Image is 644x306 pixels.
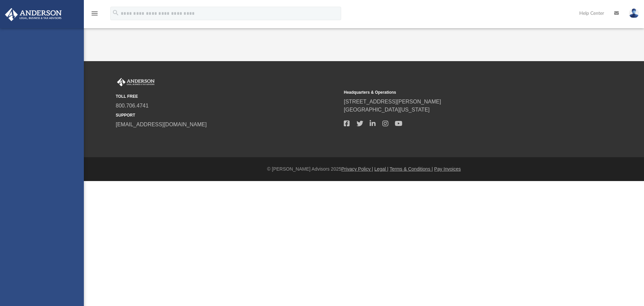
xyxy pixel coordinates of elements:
img: User Pic [629,8,639,18]
a: Pay Invoices [434,166,461,172]
a: [GEOGRAPHIC_DATA][US_STATE] [344,107,430,113]
div: © [PERSON_NAME] Advisors 2025 [84,166,644,173]
a: 800.706.4741 [116,103,149,108]
a: menu [91,13,99,17]
a: Terms & Conditions | [390,166,433,172]
img: Anderson Advisors Platinum Portal [3,8,64,21]
i: menu [91,9,99,17]
a: [STREET_ADDRESS][PERSON_NAME] [344,99,441,104]
img: Anderson Advisors Platinum Portal [116,78,156,87]
a: Privacy Policy | [341,166,373,172]
a: Legal | [374,166,388,172]
i: search [112,9,119,16]
small: TOLL FREE [116,93,339,99]
a: [EMAIL_ADDRESS][DOMAIN_NAME] [116,122,207,127]
small: SUPPORT [116,112,339,118]
small: Headquarters & Operations [344,89,567,95]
